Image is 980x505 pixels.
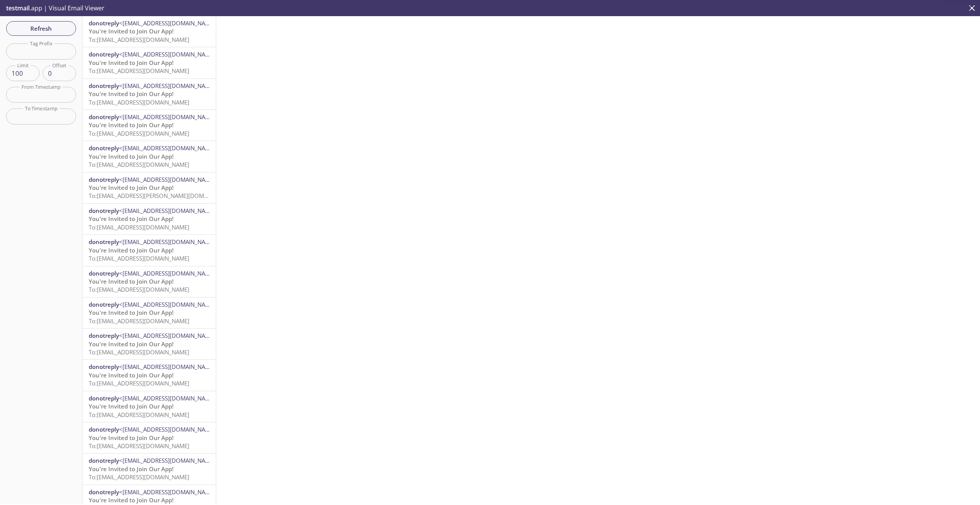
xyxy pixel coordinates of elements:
span: <[EMAIL_ADDRESS][DOMAIN_NAME]> [119,207,219,214]
span: To: [EMAIL_ADDRESS][DOMAIN_NAME] [89,36,189,43]
span: To: [EMAIL_ADDRESS][DOMAIN_NAME] [89,442,189,450]
div: donotreply<[EMAIL_ADDRESS][DOMAIN_NAME]>You're Invited to Join Our App!To:[EMAIL_ADDRESS][DOMAIN_... [83,297,216,328]
span: <[EMAIL_ADDRESS][DOMAIN_NAME]> [119,269,219,277]
div: donotreply<[EMAIL_ADDRESS][DOMAIN_NAME]>You're Invited to Join Our App!To:[EMAIL_ADDRESS][DOMAIN_... [83,141,216,172]
span: donotreply [89,269,119,277]
span: <[EMAIL_ADDRESS][DOMAIN_NAME]> [119,488,219,496]
span: <[EMAIL_ADDRESS][DOMAIN_NAME]> [119,425,219,433]
span: To: [EMAIL_ADDRESS][DOMAIN_NAME] [89,98,189,106]
span: testmail [6,4,30,12]
span: donotreply [89,394,119,402]
span: <[EMAIL_ADDRESS][DOMAIN_NAME]> [119,82,219,90]
div: donotreply<[EMAIL_ADDRESS][DOMAIN_NAME]>You're Invited to Join Our App!To:[EMAIL_ADDRESS][DOMAIN_... [83,422,216,453]
div: donotreply<[EMAIL_ADDRESS][DOMAIN_NAME]>You're Invited to Join Our App!To:[EMAIL_ADDRESS][DOMAIN_... [83,16,216,47]
span: To: [EMAIL_ADDRESS][DOMAIN_NAME] [89,473,189,481]
span: You're Invited to Join Our App! [89,215,174,223]
span: You're Invited to Join Our App! [89,59,174,66]
span: donotreply [89,176,119,183]
span: <[EMAIL_ADDRESS][DOMAIN_NAME]> [119,457,219,464]
span: You're Invited to Join Our App! [89,340,174,348]
span: donotreply [89,19,119,27]
span: To: [EMAIL_ADDRESS][DOMAIN_NAME] [89,130,189,137]
span: <[EMAIL_ADDRESS][DOMAIN_NAME]> [119,50,219,58]
span: You're Invited to Join Our App! [89,184,174,191]
span: donotreply [89,363,119,370]
div: donotreply<[EMAIL_ADDRESS][DOMAIN_NAME]>You're Invited to Join Our App!To:[EMAIL_ADDRESS][DOMAIN_... [83,454,216,484]
span: You're Invited to Join Our App! [89,371,174,379]
div: donotreply<[EMAIL_ADDRESS][DOMAIN_NAME]>You're Invited to Join Our App!To:[EMAIL_ADDRESS][DOMAIN_... [83,329,216,359]
span: <[EMAIL_ADDRESS][DOMAIN_NAME]> [119,176,219,183]
span: You're Invited to Join Our App! [89,496,174,504]
span: To: [EMAIL_ADDRESS][DOMAIN_NAME] [89,379,189,387]
span: To: [EMAIL_ADDRESS][DOMAIN_NAME] [89,317,189,325]
div: donotreply<[EMAIL_ADDRESS][DOMAIN_NAME]>You're Invited to Join Our App!To:[EMAIL_ADDRESS][DOMAIN_... [83,360,216,390]
span: You're Invited to Join Our App! [89,27,174,35]
span: You're Invited to Join Our App! [89,90,174,98]
div: donotreply<[EMAIL_ADDRESS][DOMAIN_NAME]>You're Invited to Join Our App!To:[EMAIL_ADDRESS][DOMAIN_... [83,204,216,234]
span: You're Invited to Join Our App! [89,246,174,254]
span: You're Invited to Join Our App! [89,277,174,285]
span: donotreply [89,113,119,121]
span: To: [EMAIL_ADDRESS][DOMAIN_NAME] [89,161,189,168]
span: To: [EMAIL_ADDRESS][DOMAIN_NAME] [89,348,189,356]
span: donotreply [89,332,119,339]
div: donotreply<[EMAIL_ADDRESS][DOMAIN_NAME]>You're Invited to Join Our App!To:[EMAIL_ADDRESS][PERSON_... [83,173,216,203]
div: donotreply<[EMAIL_ADDRESS][DOMAIN_NAME]>You're Invited to Join Our App!To:[EMAIL_ADDRESS][DOMAIN_... [83,79,216,110]
span: <[EMAIL_ADDRESS][DOMAIN_NAME]> [119,332,219,339]
span: <[EMAIL_ADDRESS][DOMAIN_NAME]> [119,394,219,402]
span: donotreply [89,301,119,308]
span: donotreply [89,50,119,58]
span: donotreply [89,425,119,433]
span: To: [EMAIL_ADDRESS][DOMAIN_NAME] [89,67,189,75]
span: Refresh [12,23,70,33]
span: You're Invited to Join Our App! [89,121,174,129]
div: donotreply<[EMAIL_ADDRESS][DOMAIN_NAME]>You're Invited to Join Our App!To:[EMAIL_ADDRESS][DOMAIN_... [83,110,216,141]
span: <[EMAIL_ADDRESS][DOMAIN_NAME]> [119,19,219,27]
span: donotreply [89,207,119,214]
span: <[EMAIL_ADDRESS][DOMAIN_NAME]> [119,144,219,152]
span: donotreply [89,457,119,464]
span: To: [EMAIL_ADDRESS][DOMAIN_NAME] [89,286,189,293]
span: You're Invited to Join Our App! [89,309,174,316]
span: <[EMAIL_ADDRESS][DOMAIN_NAME]> [119,363,219,370]
div: donotreply<[EMAIL_ADDRESS][DOMAIN_NAME]>You're Invited to Join Our App!To:[EMAIL_ADDRESS][DOMAIN_... [83,391,216,422]
div: donotreply<[EMAIL_ADDRESS][DOMAIN_NAME]>You're Invited to Join Our App!To:[EMAIL_ADDRESS][DOMAIN_... [83,235,216,266]
span: <[EMAIL_ADDRESS][DOMAIN_NAME]> [119,238,219,246]
span: You're Invited to Join Our App! [89,402,174,410]
div: donotreply<[EMAIL_ADDRESS][DOMAIN_NAME]>You're Invited to Join Our App!To:[EMAIL_ADDRESS][DOMAIN_... [83,266,216,297]
span: To: [EMAIL_ADDRESS][PERSON_NAME][DOMAIN_NAME] [89,192,233,199]
span: To: [EMAIL_ADDRESS][DOMAIN_NAME] [89,254,189,262]
span: You're Invited to Join Our App! [89,434,174,442]
span: To: [EMAIL_ADDRESS][DOMAIN_NAME] [89,411,189,419]
span: donotreply [89,144,119,152]
span: You're Invited to Join Our App! [89,153,174,160]
span: donotreply [89,238,119,246]
span: <[EMAIL_ADDRESS][DOMAIN_NAME]> [119,301,219,308]
div: donotreply<[EMAIL_ADDRESS][DOMAIN_NAME]>You're Invited to Join Our App!To:[EMAIL_ADDRESS][DOMAIN_... [83,47,216,78]
span: donotreply [89,82,119,90]
span: You're Invited to Join Our App! [89,465,174,473]
span: To: [EMAIL_ADDRESS][DOMAIN_NAME] [89,223,189,231]
button: Refresh [6,21,76,36]
span: donotreply [89,488,119,496]
span: <[EMAIL_ADDRESS][DOMAIN_NAME]> [119,113,219,121]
